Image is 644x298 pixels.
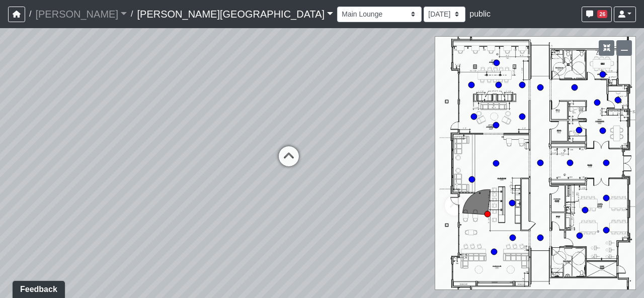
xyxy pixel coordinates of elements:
[597,10,607,18] span: 26
[137,4,333,24] a: [PERSON_NAME][GEOGRAPHIC_DATA]
[469,10,491,18] span: public
[35,4,127,24] a: [PERSON_NAME]
[127,4,137,24] span: /
[582,7,612,22] button: 26
[8,278,67,298] iframe: Ybug feedback widget
[25,4,35,24] span: /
